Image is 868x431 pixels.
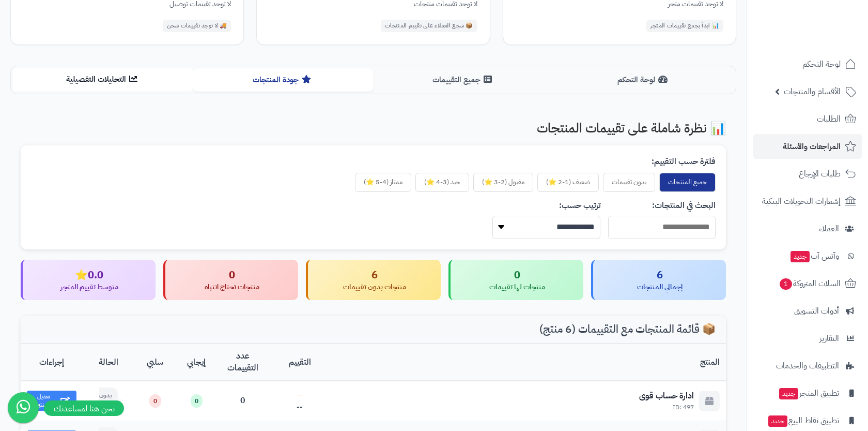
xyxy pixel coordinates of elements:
[134,344,176,381] th: سلبي
[767,413,839,428] span: تطبيق نقاط البيع
[639,403,694,412] div: ID: 497
[217,344,269,381] th: عدد التقييمات
[753,299,862,323] a: أدوات التسويق
[21,344,83,381] th: إجراءات
[817,112,841,126] span: الطلبات
[173,282,290,292] div: منتجات تحتاج انتباه
[753,189,862,214] a: إشعارات التحويلات البنكية
[269,344,331,381] th: التقييم
[659,173,716,192] button: جميع المنتجات
[553,68,734,92] button: لوحة التحكم
[601,282,718,292] div: إجمالي المنتجات
[778,386,839,400] span: تطبيق المتجر
[31,156,716,168] label: فلترة حسب التقييم:
[784,84,841,99] span: الأقسام والمنتجات
[163,20,231,32] div: 🚚 لا توجد تقييمات شحن
[176,344,217,381] th: إيجابي
[193,68,374,92] button: جودة المنتجات
[381,20,477,32] div: 📦 شجع العملاء على تقييم المنتجات
[149,394,161,408] span: 0
[753,107,862,131] a: الطلبات
[753,216,862,241] a: العملاء
[355,173,411,192] button: ممتاز (4-5 ⭐)
[789,249,839,263] span: وآتس آب
[191,394,203,408] span: 0
[753,353,862,378] a: التطبيقات والخدمات
[331,344,726,381] th: المنتج
[492,200,600,212] label: ترتيب حسب:
[537,173,599,192] button: ضعيف (1-2 ⭐)
[762,194,841,209] span: إشعارات التحويلات البنكية
[802,57,841,71] span: لوحة التحكم
[415,173,469,192] button: جيد (3-4 ⭐)
[30,282,148,292] div: متوسط تقييم المتجر
[316,267,433,283] div: 6
[537,121,726,136] h2: 📊 نظرة شاملة على تقييمات المنتجات
[374,68,554,92] button: جميع التقييمات
[819,331,839,346] span: التقارير
[473,173,533,192] button: مقبول (2-3 ⭐)
[776,359,839,373] span: التطبيقات والخدمات
[173,267,290,283] div: 0
[297,389,303,401] div: --
[753,326,862,351] a: التقارير
[603,173,655,192] button: بدون تقييمات
[819,221,839,236] span: العملاء
[601,267,718,283] div: 6
[639,390,694,402] div: ادارة حساب قوى
[753,244,862,269] a: وآتس آبجديد
[753,271,862,296] a: السلات المتروكة1
[753,161,862,186] a: طلبات الإرجاع
[768,415,787,427] span: جديد
[31,323,716,335] h3: 📦 قائمة المنتجات مع التقييمات (6 منتج)
[798,23,858,45] img: logo-2.png
[240,394,245,407] span: 0
[753,134,862,159] a: المراجعات والأسئلة
[779,388,798,399] span: جديد
[83,344,134,381] th: الحالة
[779,276,841,291] span: السلات المتروكة
[96,388,121,415] span: بدون تقييمات
[316,282,433,292] div: منتجات بدون تقييمات
[780,278,793,290] span: 1
[458,267,576,283] div: 0
[783,139,841,154] span: المراجعات والأسئلة
[753,52,862,77] a: لوحة التحكم
[794,304,839,318] span: أدوات التسويق
[799,167,841,181] span: طلبات الإرجاع
[297,402,303,412] div: --
[458,282,576,292] div: منتجات لها تقييمات
[13,68,193,91] button: التحليلات التفصيلية
[608,200,716,212] label: البحث في المنتجات:
[27,391,76,411] a: تعديل المنتج
[30,267,148,283] div: 0.0⭐
[753,381,862,406] a: تطبيق المتجرجديد
[791,251,810,262] span: جديد
[646,20,723,32] div: 📊 ابدأ بجمع تقييمات المتجر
